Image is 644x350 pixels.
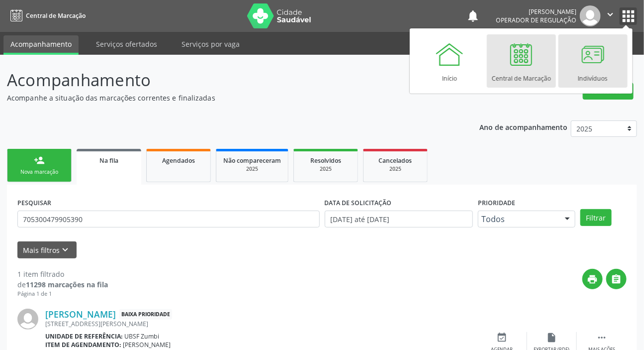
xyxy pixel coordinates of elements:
div: 2025 [301,165,351,173]
div: Página 1 de 1 [17,290,108,298]
span: Cancelados [379,156,412,165]
button:  [606,269,627,289]
button: Mais filtroskeyboard_arrow_down [17,241,77,259]
i: print [587,274,598,285]
div: person_add [34,155,45,166]
button: print [582,269,603,289]
label: Prioridade [478,195,515,211]
div: 2025 [370,165,420,173]
a: Acompanhamento [3,35,79,55]
i: event_available [497,332,508,343]
div: 2025 [223,165,281,173]
span: Na fila [99,156,118,165]
i:  [605,9,616,20]
div: Nova marcação [14,168,64,176]
button:  [601,5,620,26]
span: Baixa Prioridade [119,309,172,320]
a: [PERSON_NAME] [45,309,116,320]
div: 1 item filtrado [17,269,108,279]
a: Serviços ofertados [89,35,164,53]
a: Indivíduos [558,34,628,88]
span: Resolvidos [310,156,341,165]
span: Todos [481,214,555,224]
button: Filtrar [580,209,612,226]
p: Acompanhe a situação das marcações correntes e finalizadas [7,93,448,103]
span: Central de Marcação [26,11,86,20]
div: [STREET_ADDRESS][PERSON_NAME] [45,320,477,328]
a: Serviços por vaga [175,35,247,53]
a: Central de Marcação [7,7,86,24]
div: de [17,279,108,290]
i:  [611,274,622,285]
a: Início [415,34,484,88]
b: Unidade de referência: [45,332,123,341]
label: DATA DE SOLICITAÇÃO [325,195,392,211]
label: PESQUISAR [17,195,51,211]
p: Ano de acompanhamento [479,120,567,133]
span: Operador de regulação [496,16,576,24]
p: Acompanhamento [7,68,448,93]
span: Agendados [162,156,195,165]
img: img [580,5,601,26]
img: img [17,309,38,330]
div: [PERSON_NAME] [496,7,576,16]
b: Item de agendamento: [45,341,121,349]
i:  [596,332,607,343]
button: apps [620,7,637,25]
span: UBSF Zumbi [125,332,160,341]
span: Não compareceram [223,156,281,165]
i: insert_drive_file [547,332,557,343]
i: keyboard_arrow_down [60,244,71,255]
input: Selecione um intervalo [325,211,473,228]
span: [PERSON_NAME] [123,341,171,349]
a: Central de Marcação [487,34,556,88]
strong: 11298 marcações na fila [26,280,108,289]
button: notifications [466,9,480,23]
input: Nome, CNS [17,211,320,228]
